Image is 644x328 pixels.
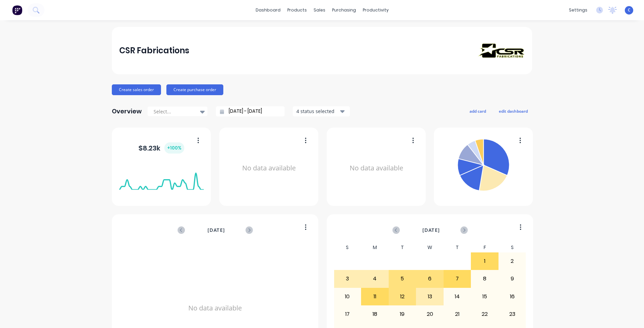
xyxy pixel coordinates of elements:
button: Create sales order [112,84,161,95]
div: 16 [499,288,526,305]
div: 2 [499,253,526,270]
div: 14 [444,288,471,305]
div: S [498,243,526,252]
span: [DATE] [422,226,440,234]
div: 21 [444,306,471,323]
div: 1 [471,253,498,270]
div: purchasing [329,5,359,15]
div: 7 [444,270,471,287]
div: F [471,243,498,252]
div: No data available [334,136,419,200]
div: 6 [416,270,443,287]
div: T [444,243,471,252]
button: Create purchase order [166,84,223,95]
span: [DATE] [207,226,225,234]
div: Overview [112,105,142,118]
a: dashboard [252,5,284,15]
div: No data available [227,136,311,200]
div: S [334,243,361,252]
div: settings [566,5,591,15]
button: 4 status selected [293,106,350,116]
div: 12 [389,288,416,305]
div: 23 [499,306,526,323]
button: add card [465,107,490,115]
div: W [416,243,444,252]
div: 22 [471,306,498,323]
div: 19 [389,306,416,323]
div: products [284,5,310,15]
div: 13 [416,288,443,305]
div: 15 [471,288,498,305]
button: edit dashboard [494,107,532,115]
div: productivity [359,5,392,15]
div: 20 [416,306,443,323]
div: CSR Fabrications [119,44,189,57]
div: M [361,243,389,252]
div: sales [310,5,329,15]
div: 4 [361,270,388,287]
div: 5 [389,270,416,287]
img: CSR Fabrications [478,43,525,58]
img: Factory [12,5,22,15]
div: 18 [361,306,388,323]
div: 4 status selected [296,108,339,115]
div: + 100 % [164,142,184,154]
div: 3 [334,270,361,287]
div: T [389,243,416,252]
div: 17 [334,306,361,323]
div: 8 [471,270,498,287]
div: 11 [361,288,388,305]
div: 10 [334,288,361,305]
div: 9 [499,270,526,287]
span: C [628,7,631,13]
div: $ 8.23k [138,142,184,154]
